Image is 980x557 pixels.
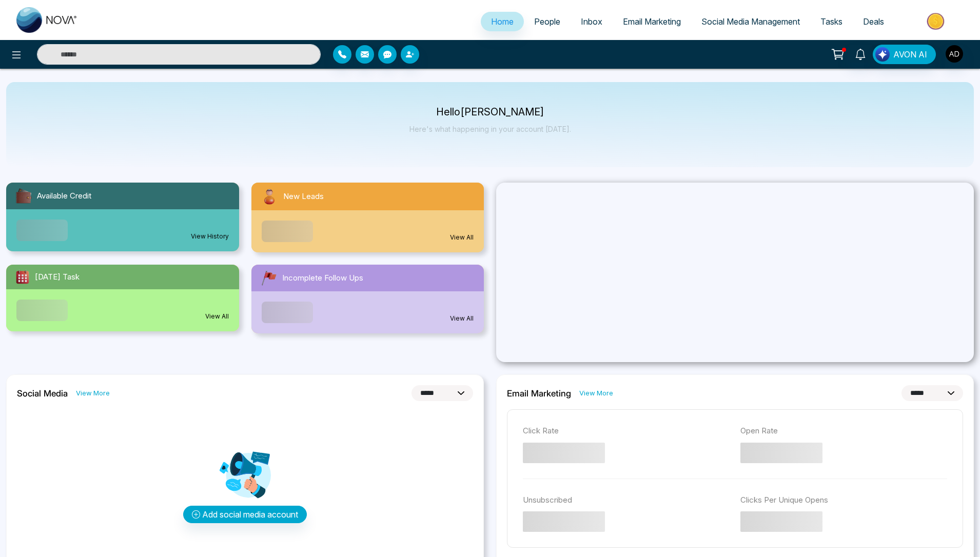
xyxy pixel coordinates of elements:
span: AVON AI [893,48,927,61]
span: [DATE] Task [35,271,80,283]
span: Email Marketing [623,16,681,27]
p: Clicks Per Unique Opens [740,494,948,506]
img: availableCredit.svg [14,187,33,205]
p: Click Rate [523,425,730,437]
img: Nova CRM Logo [16,7,78,33]
a: View More [579,388,613,398]
button: AVON AI [873,45,936,64]
img: newLeads.svg [260,187,279,206]
img: Lead Flow [875,47,890,62]
span: Tasks [820,16,842,27]
img: Market-place.gif [899,10,974,33]
a: Email Marketing [613,12,691,31]
span: People [534,16,560,27]
a: Incomplete Follow UpsView All [245,265,491,333]
a: Tasks [810,12,853,31]
a: View All [450,233,474,242]
span: New Leads [283,191,324,203]
p: Here's what happening in your account [DATE]. [409,125,571,133]
a: Deals [853,12,894,31]
img: followUps.svg [260,269,278,287]
p: Open Rate [740,425,948,437]
a: View History [191,232,229,241]
h2: Social Media [17,388,68,399]
a: View All [205,312,229,321]
img: todayTask.svg [14,269,31,285]
img: User Avatar [946,45,963,63]
span: Home [491,16,514,27]
a: People [524,12,571,31]
a: Home [481,12,524,31]
span: Available Credit [37,190,91,202]
a: View More [76,388,110,398]
h2: Email Marketing [507,388,571,399]
a: New LeadsView All [245,183,491,252]
span: Deals [863,16,884,27]
a: Social Media Management [691,12,810,31]
p: Hello [PERSON_NAME] [409,108,571,116]
img: Analytics png [220,449,271,501]
p: Unsubscribed [523,494,730,506]
span: Incomplete Follow Ups [282,272,363,284]
span: Inbox [581,16,602,27]
a: Inbox [571,12,613,31]
a: View All [450,314,474,323]
span: Social Media Management [701,16,800,27]
button: Add social media account [183,506,307,523]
